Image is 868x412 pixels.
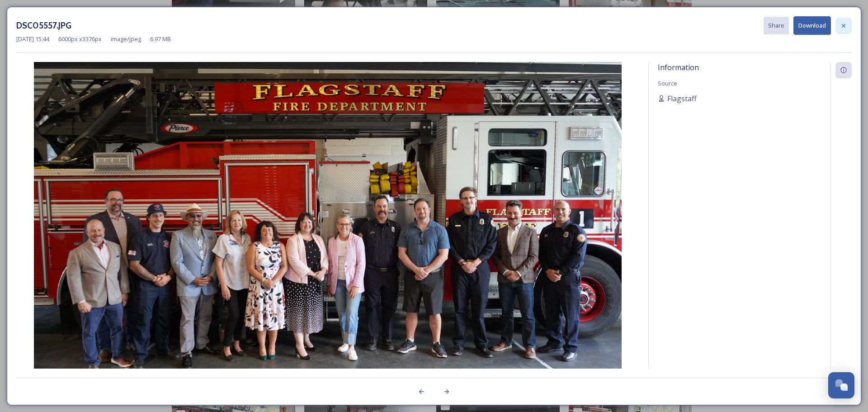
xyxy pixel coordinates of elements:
span: Information [658,62,699,72]
span: Flagstaff [667,93,697,104]
span: 6.97 MB [150,35,171,43]
button: Download [793,16,831,35]
button: Share [764,17,789,34]
button: Open Chat [828,372,854,398]
img: DSC05557.JPG [16,62,639,393]
span: Source [658,79,677,87]
span: 6000 px x 3376 px [58,35,102,43]
span: [DATE] 15:44 [16,35,49,43]
span: image/jpeg [111,35,141,43]
h3: DSC05557.JPG [16,19,71,32]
